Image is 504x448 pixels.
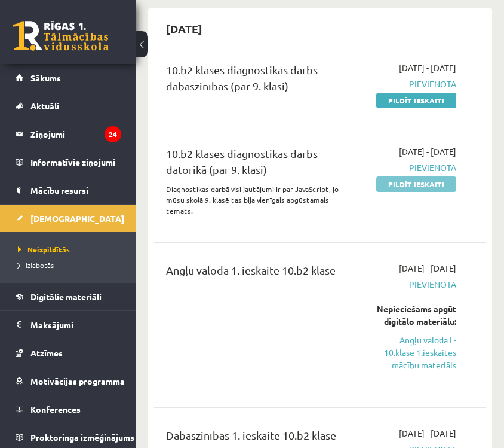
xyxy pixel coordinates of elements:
[16,395,121,423] a: Konferences
[30,291,102,302] span: Digitālie materiāli
[30,311,121,339] legend: Maksājumi
[166,145,354,184] div: 10.b2 klases diagnostikas darbs datorikā (par 9. klasi)
[18,260,54,270] span: Izlabotās
[16,120,121,148] a: Ziņojumi24
[18,244,124,255] a: Neizpildītās
[371,334,456,371] a: Angļu valoda I - 10.klase 1.ieskaites mācību materiāls
[30,120,121,148] legend: Ziņojumi
[30,213,124,224] span: [DEMOGRAPHIC_DATA]
[166,184,354,216] p: Diagnostikas darbā visi jautājumi ir par JavaScript, jo mūsu skolā 9. klasē tas bija vienīgais ap...
[30,432,134,443] span: Proktoringa izmēģinājums
[18,245,70,254] span: Neizpildītās
[30,72,61,83] span: Sākums
[399,262,456,275] span: [DATE] - [DATE]
[16,64,121,92] a: Sākums
[16,311,121,339] a: Maksājumi
[16,148,121,176] a: Informatīvie ziņojumi
[399,62,456,74] span: [DATE] - [DATE]
[105,126,121,142] i: 24
[18,260,124,270] a: Izlabotās
[371,278,456,291] span: Pievienota
[371,161,456,174] span: Pievienota
[30,185,88,196] span: Mācību resursi
[16,92,121,120] a: Aktuāli
[371,78,456,90] span: Pievienota
[16,339,121,367] a: Atzīmes
[16,367,121,395] a: Motivācijas programma
[30,404,81,415] span: Konferences
[166,262,354,284] div: Angļu valoda 1. ieskaite 10.b2 klase
[30,376,125,386] span: Motivācijas programma
[371,303,456,328] div: Nepieciešams apgūt digitālo materiālu:
[16,283,121,310] a: Digitālie materiāli
[399,145,456,158] span: [DATE] - [DATE]
[376,176,456,192] a: Pildīt ieskaiti
[376,93,456,108] a: Pildīt ieskaiti
[30,348,63,358] span: Atzīmes
[154,14,214,42] h2: [DATE]
[166,62,354,100] div: 10.b2 klases diagnostikas darbs dabaszinībās (par 9. klasi)
[16,205,121,232] a: [DEMOGRAPHIC_DATA]
[399,427,456,440] span: [DATE] - [DATE]
[30,148,121,176] legend: Informatīvie ziņojumi
[13,21,109,51] a: Rīgas 1. Tālmācības vidusskola
[16,176,121,204] a: Mācību resursi
[30,100,59,111] span: Aktuāli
